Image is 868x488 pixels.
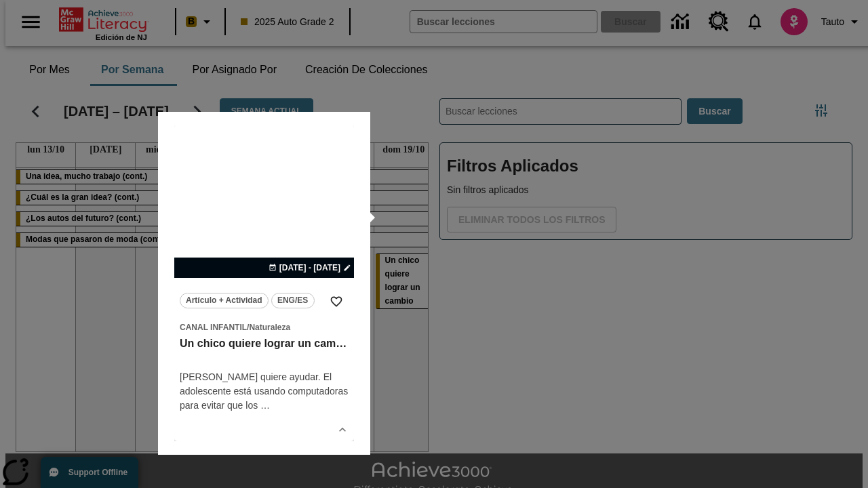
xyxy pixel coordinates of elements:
[260,400,270,411] span: …
[186,293,262,308] span: Artículo + Actividad
[180,293,269,308] button: Artículo + Actividad
[324,289,349,314] button: Añadir a mis Favoritas
[332,420,353,440] button: Ver más
[180,323,247,332] span: Canal Infantil
[271,293,315,308] button: ENG/ES
[174,125,354,441] div: lesson details
[247,323,249,332] span: /
[180,351,349,367] h4: undefined
[249,323,290,332] span: Naturaleza
[180,320,349,334] span: Tema: Canal Infantil/Naturaleza
[180,337,349,351] h3: Un chico quiere lograr un cambio
[277,293,308,308] span: ENG/ES
[266,262,354,274] button: 19 oct - 19 oct Elegir fechas
[279,262,340,274] span: [DATE] - [DATE]
[180,370,349,413] div: [PERSON_NAME] quiere ayudar. El adolescente está usando computadoras para evitar que los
